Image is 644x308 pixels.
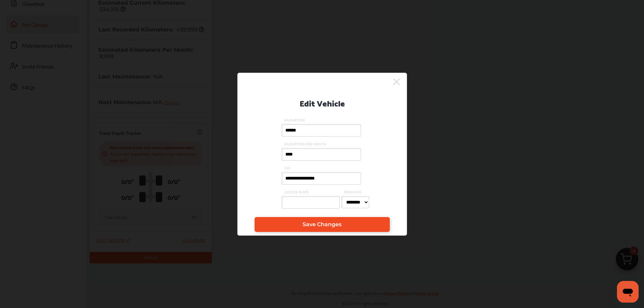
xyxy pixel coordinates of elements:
[282,166,363,170] span: VIN
[341,196,369,208] select: PROVINCE
[303,221,341,228] span: Save Changes
[282,142,363,146] span: KILOMETERS PER MONTH
[282,190,341,194] span: LICENSE PLATE
[282,124,361,137] input: KILOMETERS
[255,217,390,232] a: Save Changes
[282,172,361,185] input: VIN
[300,96,345,110] p: Edit Vehicle
[282,148,361,161] input: KILOMETERS PER MONTH
[282,118,363,122] span: KILOMETERS
[341,190,371,194] span: PROVINCE
[617,281,639,303] iframe: Button to launch messaging window
[282,196,340,209] input: LICENSE PLATE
